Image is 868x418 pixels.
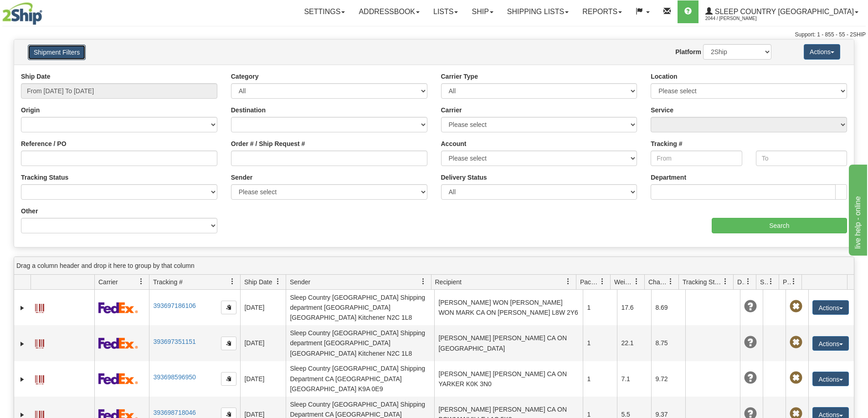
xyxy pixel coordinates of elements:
a: 393698718046 [153,409,195,416]
button: Copy to clipboard [221,337,236,350]
label: Category [231,72,259,81]
button: Copy to clipboard [221,301,236,314]
td: [PERSON_NAME] WON [PERSON_NAME] WON MARK CA ON [PERSON_NAME] L8W 2Y6 [434,290,583,325]
button: Actions [812,336,849,351]
label: Order # / Ship Request # [231,139,305,148]
button: Shipment Filters [28,45,86,60]
input: Search [712,218,847,233]
a: 393698596950 [153,373,195,381]
td: [DATE] [240,290,286,325]
span: Sleep Country [GEOGRAPHIC_DATA] [713,8,854,15]
a: 393697186106 [153,302,195,309]
a: 393697351151 [153,338,195,345]
div: Support: 1 - 855 - 55 - 2SHIP [2,31,866,39]
td: 17.6 [617,290,651,325]
a: Ship [465,0,500,23]
td: 9.72 [651,361,685,397]
td: 8.69 [651,290,685,325]
td: 1 [583,361,617,397]
a: Ship Date filter column settings [270,274,286,289]
span: Carrier [98,277,118,287]
a: Label [35,371,44,386]
a: Shipment Issues filter column settings [763,274,779,289]
label: Sender [231,173,252,182]
span: Packages [580,277,599,287]
a: Tracking Status filter column settings [718,274,733,289]
img: logo2044.jpg [2,2,42,25]
span: Charge [648,277,668,287]
label: Carrier [441,106,462,115]
button: Copy to clipboard [221,372,236,386]
span: Recipient [435,277,462,287]
span: Unknown [744,300,757,313]
td: 8.75 [651,325,685,361]
td: [PERSON_NAME] [PERSON_NAME] CA ON [GEOGRAPHIC_DATA] [434,325,583,361]
label: Reference / PO [21,139,67,148]
label: Delivery Status [441,173,487,182]
label: Other [21,206,38,216]
label: Department [651,173,686,182]
label: Platform [675,47,701,56]
label: Tracking Status [21,173,68,182]
label: Tracking # [651,139,682,148]
label: Service [651,106,673,115]
td: [DATE] [240,325,286,361]
a: Recipient filter column settings [560,274,576,289]
label: Destination [231,106,266,115]
iframe: chat widget [847,162,867,255]
a: Pickup Status filter column settings [786,274,801,289]
td: 1 [583,325,617,361]
a: Delivery Status filter column settings [740,274,756,289]
span: Tracking # [153,277,183,287]
span: Ship Date [244,277,272,287]
a: Reports [575,0,629,23]
a: Charge filter column settings [663,274,678,289]
label: Location [651,72,677,81]
span: Delivery Status [737,277,745,287]
img: 2 - FedEx Express® [98,373,138,384]
div: grid grouping header [14,257,854,275]
td: [DATE] [240,361,286,397]
span: Pickup Not Assigned [790,372,802,384]
td: 22.1 [617,325,651,361]
label: Account [441,139,467,148]
td: [PERSON_NAME] [PERSON_NAME] CA ON YARKER K0K 3N0 [434,361,583,397]
a: Packages filter column settings [595,274,610,289]
a: Sleep Country [GEOGRAPHIC_DATA] 2044 / [PERSON_NAME] [699,0,865,23]
label: Origin [21,106,40,115]
a: Sender filter column settings [416,274,431,289]
a: Addressbook [352,0,426,23]
a: Label [35,335,44,350]
span: Pickup Not Assigned [790,300,802,313]
span: Unknown [744,372,757,384]
td: Sleep Country [GEOGRAPHIC_DATA] Shipping department [GEOGRAPHIC_DATA] [GEOGRAPHIC_DATA] Kitchener... [286,325,434,361]
button: Actions [812,300,849,315]
span: Weight [614,277,633,287]
a: Tracking # filter column settings [225,274,240,289]
img: 2 - FedEx Express® [98,302,138,313]
td: Sleep Country [GEOGRAPHIC_DATA] Shipping department [GEOGRAPHIC_DATA] [GEOGRAPHIC_DATA] Kitchener... [286,290,434,325]
a: Lists [426,0,465,23]
label: Carrier Type [441,72,478,81]
span: Tracking Status [683,277,722,287]
div: live help - online [7,5,84,16]
input: From [651,151,742,166]
a: Shipping lists [500,0,575,23]
a: Expand [18,375,27,384]
a: Label [35,300,44,314]
a: Expand [18,303,27,312]
button: Actions [804,44,840,60]
td: 7.1 [617,361,651,397]
span: Pickup Status [783,277,791,287]
span: Unknown [744,336,757,349]
span: 2044 / [PERSON_NAME] [705,14,774,23]
label: Ship Date [21,72,51,81]
span: Shipment Issues [760,277,768,287]
td: Sleep Country [GEOGRAPHIC_DATA] Shipping Department CA [GEOGRAPHIC_DATA] [GEOGRAPHIC_DATA] K9A 0E9 [286,361,434,397]
span: Sender [290,277,310,287]
img: 2 - FedEx Express® [98,337,138,349]
span: Pickup Not Assigned [790,336,802,349]
button: Actions [812,372,849,386]
a: Settings [297,0,352,23]
td: 1 [583,290,617,325]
